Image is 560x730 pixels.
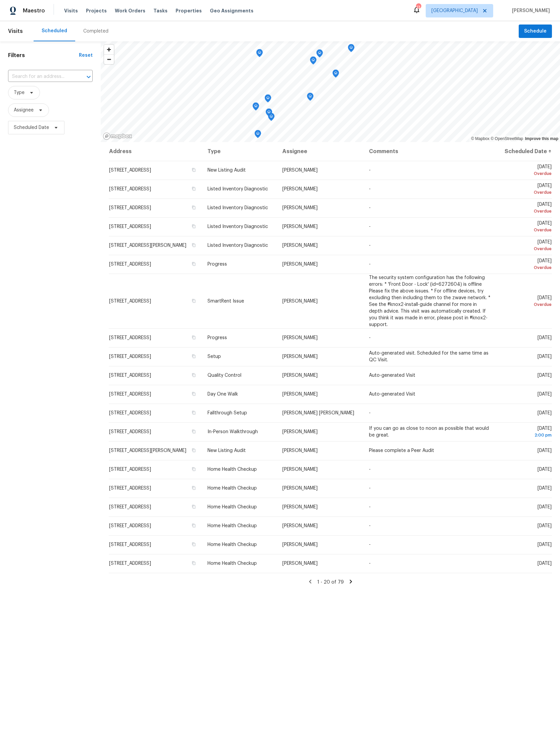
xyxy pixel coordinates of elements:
span: [STREET_ADDRESS][PERSON_NAME] [109,448,186,453]
span: Geo Assignments [210,7,253,14]
span: [STREET_ADDRESS] [109,354,151,359]
span: - [369,523,371,528]
span: [GEOGRAPHIC_DATA] [431,7,478,14]
span: The security system configuration has the following errors: * 'Front Door - Lock' (id=6272604) is... [369,275,491,327]
div: Overdue [502,245,552,252]
span: Scheduled Date [14,124,49,131]
span: If you can go as close to noon as possible that would be great. [369,426,489,438]
span: [PERSON_NAME] [PERSON_NAME] [282,411,354,415]
span: [PERSON_NAME] [282,335,318,340]
div: Map marker [316,49,323,60]
div: Map marker [256,49,263,59]
span: [STREET_ADDRESS] [109,206,151,210]
button: Copy Address [191,353,197,359]
span: [DATE] [502,165,552,177]
span: - [369,467,371,472]
span: [STREET_ADDRESS] [109,299,151,304]
div: Overdue [502,227,552,233]
span: Home Health Checkup [207,486,257,491]
span: [PERSON_NAME] [282,224,318,229]
span: [STREET_ADDRESS] [109,392,151,397]
span: Progress [207,335,227,340]
span: [DATE] [502,221,552,233]
h1: Filters [8,52,79,59]
span: [DATE] [538,486,552,491]
span: [PERSON_NAME] [282,354,318,359]
div: Overdue [502,301,552,308]
span: [STREET_ADDRESS] [109,224,151,229]
span: [STREET_ADDRESS][PERSON_NAME] [109,243,186,248]
span: - [369,411,371,415]
span: Please complete a Peer Audit [369,448,434,453]
span: [DATE] [502,426,552,439]
span: Visits [64,7,78,14]
span: - [369,542,371,547]
span: [DATE] [538,467,552,472]
div: Map marker [252,102,259,113]
button: Copy Address [191,242,197,248]
span: [DATE] [502,202,552,215]
span: [PERSON_NAME] [282,373,318,378]
span: [STREET_ADDRESS] [109,262,151,267]
span: [STREET_ADDRESS] [109,505,151,509]
span: [STREET_ADDRESS] [109,561,151,566]
button: Copy Address [191,541,197,547]
span: New Listing Audit [207,448,246,453]
span: Zoom in [104,45,114,54]
span: Home Health Checkup [207,561,257,566]
span: [DATE] [502,259,552,271]
span: Schedule [524,27,547,36]
div: Scheduled [42,28,67,34]
span: [DATE] [538,411,552,415]
span: [DATE] [538,373,552,378]
div: Map marker [266,108,272,119]
span: - [369,224,371,229]
span: [PERSON_NAME] [282,561,318,566]
span: [DATE] [502,240,552,252]
span: Day One Walk [207,392,238,397]
span: Tasks [153,8,168,13]
span: [PERSON_NAME] [282,392,318,397]
span: Fallthrough Setup [207,411,247,415]
th: Scheduled Date ↑ [497,142,552,161]
button: Copy Address [191,167,197,173]
span: SmartRent Issue [207,299,244,304]
div: Map marker [268,113,275,123]
span: [STREET_ADDRESS] [109,467,151,472]
a: Mapbox [471,136,489,141]
span: New Listing Audit [207,168,246,173]
div: Reset [79,52,93,59]
div: Map marker [310,56,317,67]
span: [PERSON_NAME] [282,187,318,191]
th: Comments [364,142,497,161]
span: - [369,486,371,491]
span: - [369,187,371,191]
button: Open [84,72,93,82]
span: Type [14,89,25,96]
button: Copy Address [191,186,197,192]
span: Zoom out [104,55,114,64]
span: [STREET_ADDRESS] [109,168,151,173]
span: Home Health Checkup [207,505,257,509]
span: In-Person Walkthrough [207,429,258,434]
span: [PERSON_NAME] [282,429,318,434]
span: [DATE] [538,523,552,528]
span: [PERSON_NAME] [282,243,318,248]
a: Mapbox homepage [103,132,132,140]
span: [STREET_ADDRESS] [109,335,151,340]
span: - [369,561,371,566]
button: Copy Address [191,560,197,566]
button: Copy Address [191,447,197,453]
span: - [369,206,371,210]
span: Home Health Checkup [207,542,257,547]
button: Copy Address [191,466,197,472]
span: - [369,505,371,509]
span: Work Orders [115,7,145,14]
div: Map marker [348,44,355,54]
div: Overdue [502,264,552,271]
span: [PERSON_NAME] [282,505,318,509]
input: Search for an address... [8,72,74,82]
span: Quality Control [207,373,241,378]
span: [STREET_ADDRESS] [109,429,151,434]
span: [PERSON_NAME] [282,299,318,304]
